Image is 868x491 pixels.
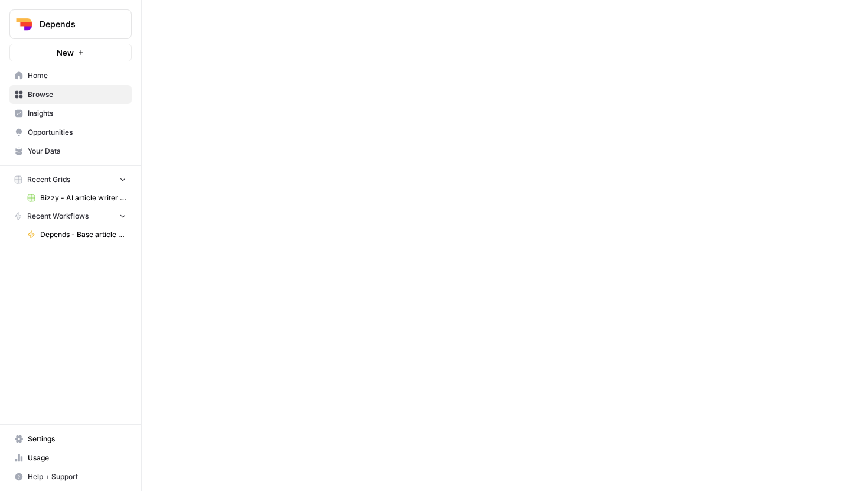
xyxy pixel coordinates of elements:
[9,85,132,104] a: Browse
[28,108,126,119] span: Insights
[9,207,132,225] button: Recent Workflows
[9,171,132,188] button: Recent Grids
[28,453,126,463] span: Usage
[40,229,126,240] span: Depends - Base article writer
[40,18,111,30] span: Depends
[27,174,70,185] span: Recent Grids
[22,188,132,207] a: Bizzy - AI article writer (from scratch)
[28,146,126,157] span: Your Data
[28,472,126,482] span: Help + Support
[9,123,132,142] a: Opportunities
[28,127,126,138] span: Opportunities
[9,448,132,467] a: Usage
[9,430,132,448] a: Settings
[57,47,74,58] span: New
[14,14,35,35] img: Depends Logo
[9,142,132,161] a: Your Data
[9,66,132,85] a: Home
[28,434,126,444] span: Settings
[28,89,126,100] span: Browse
[28,70,126,81] span: Home
[27,211,89,222] span: Recent Workflows
[40,193,126,203] span: Bizzy - AI article writer (from scratch)
[9,467,132,486] button: Help + Support
[9,44,132,61] button: New
[22,225,132,244] a: Depends - Base article writer
[9,9,132,39] button: Workspace: Depends
[9,104,132,123] a: Insights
